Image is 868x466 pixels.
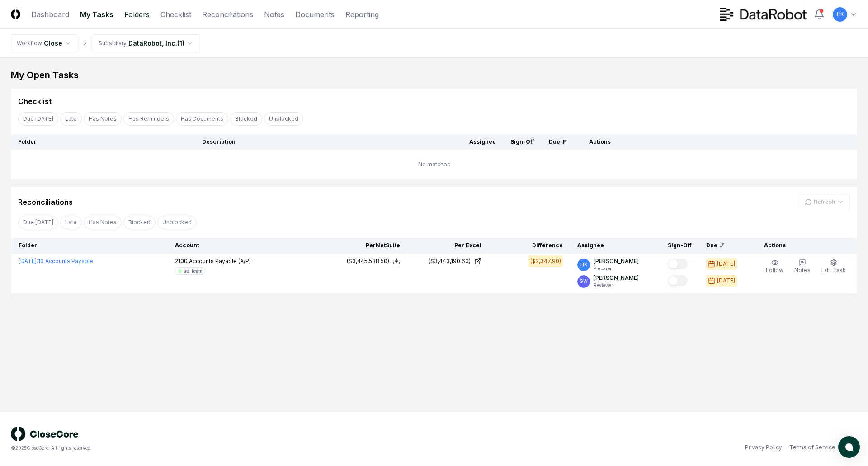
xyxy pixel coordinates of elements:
[18,96,52,107] div: Checklist
[175,258,188,264] span: 2100
[594,257,639,265] p: [PERSON_NAME]
[184,268,203,274] div: ap_team
[11,427,79,441] img: logo
[195,134,462,150] th: Description
[80,9,113,20] a: My Tasks
[757,241,850,249] div: Actions
[462,134,503,150] th: Assignee
[594,274,639,282] p: [PERSON_NAME]
[176,112,228,126] button: Has Documents
[11,150,857,179] td: No matches
[837,11,844,18] span: HK
[745,443,782,452] a: Privacy Policy
[793,257,812,276] button: Notes
[31,9,69,20] a: Dashboard
[11,34,199,52] nav: breadcrumb
[549,138,567,146] div: Due
[11,69,857,81] div: My Open Tasks
[18,112,58,126] button: Due Today
[717,277,735,285] div: [DATE]
[124,9,150,20] a: Folders
[123,112,174,126] button: Has Reminders
[580,261,587,268] span: HK
[832,6,848,23] button: HK
[347,257,389,265] div: ($3,445,538.50)
[820,257,848,276] button: Edit Task
[295,9,335,20] a: Documents
[821,267,846,273] span: Edit Task
[407,238,489,254] th: Per Excel
[668,259,688,269] button: Mark complete
[189,258,251,264] span: Accounts Payable (A/P)
[794,267,811,273] span: Notes
[175,241,319,249] div: Account
[326,238,407,254] th: Per NetSuite
[717,260,735,268] div: [DATE]
[347,257,400,265] button: ($3,445,538.50)
[503,134,542,150] th: Sign-Off
[429,257,471,265] div: ($3,443,190.60)
[668,275,688,286] button: Mark complete
[582,138,850,146] div: Actions
[160,9,191,20] a: Checklist
[84,112,122,126] button: Has Notes
[84,216,122,229] button: Has Notes
[11,238,168,254] th: Folder
[789,443,835,452] a: Terms of Service
[230,112,262,126] button: Blocked
[19,258,93,264] a: [DATE]:10 Accounts Payable
[570,238,660,254] th: Assignee
[123,216,156,229] button: Blocked
[11,445,434,452] div: © 2025 CloseCore. All rights reserved.
[764,257,785,276] button: Follow
[99,39,127,47] div: Subsidiary
[202,9,253,20] a: Reconciliations
[530,257,561,265] div: ($2,347.90)
[720,8,807,21] img: DataRobot logo
[17,39,42,47] div: Workflow
[489,238,570,254] th: Difference
[157,216,197,229] button: Unblocked
[766,267,783,273] span: Follow
[60,112,82,126] button: Late
[580,278,588,285] span: GW
[706,241,742,249] div: Due
[19,258,38,264] span: [DATE] :
[60,216,82,229] button: Late
[345,9,379,20] a: Reporting
[18,216,58,229] button: Due Today
[594,282,639,289] p: Reviewer
[594,265,639,272] p: Preparer
[11,9,20,19] img: Logo
[18,197,73,207] div: Reconciliations
[264,112,303,126] button: Unblocked
[838,436,860,458] button: atlas-launcher
[660,238,699,254] th: Sign-Off
[415,257,481,265] a: ($3,443,190.60)
[11,134,195,150] th: Folder
[264,9,284,20] a: Notes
